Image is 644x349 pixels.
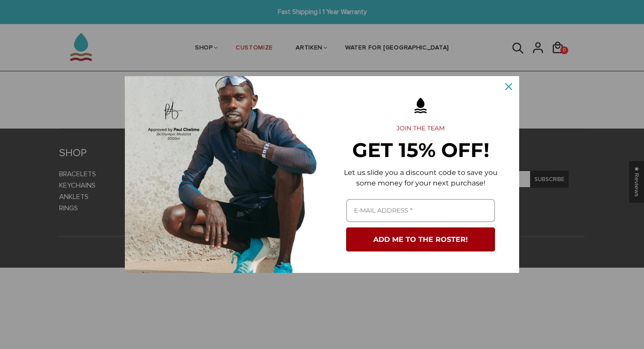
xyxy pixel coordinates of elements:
button: Close [498,76,519,97]
h2: JOIN THE TEAM [336,125,505,133]
strong: GET 15% OFF! [352,138,489,162]
svg: close icon [505,83,512,90]
button: ADD ME TO THE ROSTER! [346,227,495,251]
input: Email field [346,199,495,222]
p: Let us slide you a discount code to save you some money for your next purchase! [336,168,505,188]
